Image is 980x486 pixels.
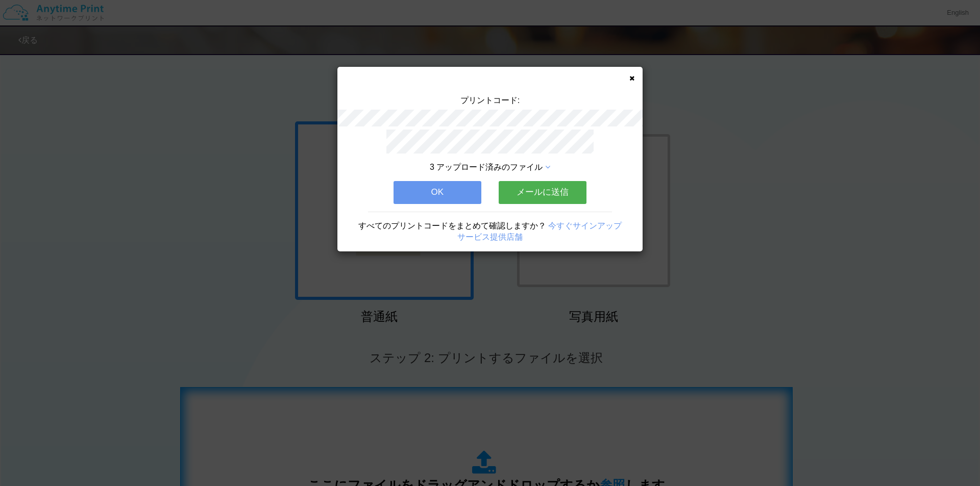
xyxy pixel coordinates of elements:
a: 今すぐサインアップ [548,221,622,230]
button: OK [394,181,481,203]
span: プリントコード: [460,96,520,105]
span: 3 アップロード済みのファイル [430,163,543,171]
span: すべてのプリントコードをまとめて確認しますか？ [358,221,546,230]
button: メールに送信 [499,181,586,203]
a: サービス提供店舗 [457,233,523,241]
